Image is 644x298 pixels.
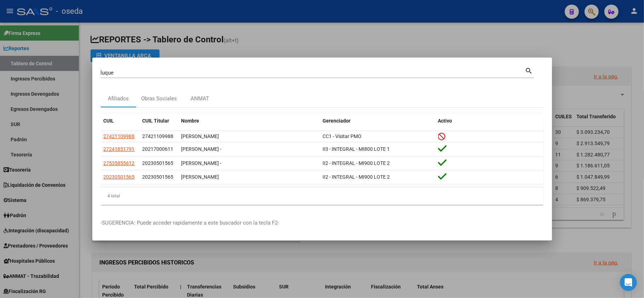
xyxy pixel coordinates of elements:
span: 20230501565 [143,174,174,180]
div: Open Intercom Messenger [620,274,637,291]
span: 20230501565 [143,160,174,166]
div: [PERSON_NAME] [181,173,317,181]
span: Nombre [181,118,199,124]
span: 20230501565 [104,174,135,180]
datatable-header-cell: CUIL [101,113,140,129]
div: Obras Sociales [141,95,177,103]
span: 27241851791 [104,146,135,152]
div: ANMAT [191,95,209,103]
div: [PERSON_NAME] [181,132,317,141]
span: II2 - INTEGRAL - MI900 LOTE 2 [323,160,390,166]
span: Gerenciador [323,118,351,124]
span: CUIL [104,118,114,124]
span: CUIL Titular [143,118,169,124]
span: II2 - INTEGRAL - MI900 LOTE 2 [323,174,390,180]
span: 27421109988 [143,133,174,139]
datatable-header-cell: Gerenciador [320,113,435,129]
div: 4 total [101,187,544,205]
div: [PERSON_NAME] - [181,145,317,153]
datatable-header-cell: Nombre [179,113,320,129]
span: II3 - INTEGRAL - MI800 LOTE 1 [323,146,390,152]
div: Afiliados [108,95,129,103]
datatable-header-cell: Activo [435,113,544,129]
span: 27421109988 [104,133,135,139]
p: -SUGERENCIA: Puede acceder rapidamente a este buscador con la tecla F2- [101,219,544,227]
div: [PERSON_NAME] - [181,159,317,167]
span: 20217000611 [143,146,174,152]
datatable-header-cell: CUIL Titular [140,113,179,129]
mat-icon: search [525,66,533,74]
span: Activo [438,118,452,124]
span: CC1 - Visitar PMO [323,133,362,139]
span: 27535855612 [104,160,135,166]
